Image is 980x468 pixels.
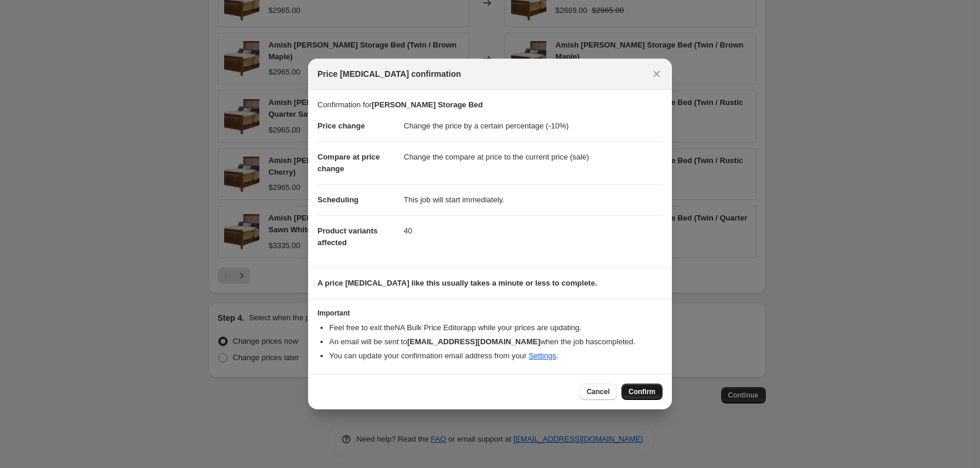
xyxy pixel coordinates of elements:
li: An email will be sent to when the job has completed . [329,336,663,348]
b: A price [MEDICAL_DATA] like this usually takes a minute or less to complete. [317,279,597,287]
span: Confirm [628,387,655,396]
dd: Change the price by a certain percentage (-10%) [404,111,663,141]
b: [EMAIL_ADDRESS][DOMAIN_NAME] [407,337,540,346]
span: Price change [317,121,365,130]
button: Close [648,66,665,82]
button: Confirm [621,384,663,400]
span: Price [MEDICAL_DATA] confirmation [317,68,461,80]
span: Compare at price change [317,152,380,173]
dd: 40 [404,215,663,246]
li: Feel free to exit the NA Bulk Price Editor app while your prices are updating. [329,322,663,334]
h3: Important [317,308,663,318]
dd: Change the compare at price to the current price (sale) [404,141,663,172]
dd: This job will start immediately. [404,184,663,215]
span: Product variants affected [317,226,378,247]
button: Cancel [580,384,617,400]
span: Scheduling [317,195,359,204]
li: You can update your confirmation email address from your . [329,350,663,362]
span: Cancel [587,387,610,396]
a: Settings [529,351,556,360]
b: [PERSON_NAME] Storage Bed [371,100,482,109]
p: Confirmation for [317,99,663,111]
